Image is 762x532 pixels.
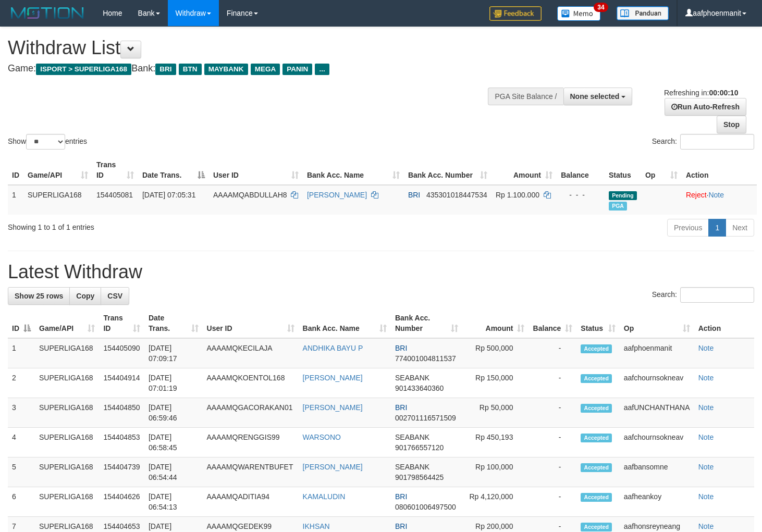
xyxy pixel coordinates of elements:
[395,414,456,422] span: Copy 002701116571509 to clipboard
[203,457,299,487] td: AAAAMQWARENTBUFET
[667,219,709,237] a: Previous
[581,404,612,413] span: Accepted
[203,487,299,517] td: AAAAMQADITIA94
[462,428,529,457] td: Rp 450,193
[303,492,346,501] a: KAMALUDIN
[144,368,203,398] td: [DATE] 07:01:19
[203,428,299,457] td: AAAAMQRENGGIS99
[8,38,498,58] h1: Withdraw List
[652,287,754,303] label: Search:
[462,487,529,517] td: Rp 4,120,000
[708,219,726,237] a: 1
[489,6,542,21] img: Feedback.jpg
[462,308,529,338] th: Amount: activate to sort column ascending
[395,522,407,530] span: BRI
[395,492,407,501] span: BRI
[561,190,600,200] div: - - -
[282,64,312,75] span: PANIN
[529,487,576,517] td: -
[23,155,92,185] th: Game/API: activate to sort column ascending
[8,338,35,368] td: 1
[101,287,129,305] a: CSV
[395,503,456,511] span: Copy 080601006497500 to clipboard
[529,338,576,368] td: -
[426,191,487,199] span: Copy 435301018447534 to clipboard
[698,433,714,441] a: Note
[557,155,605,185] th: Balance
[144,487,203,517] td: [DATE] 06:54:13
[99,338,144,368] td: 154405090
[620,487,694,517] td: aafheankoy
[496,191,539,199] span: Rp 1.100.000
[395,354,456,363] span: Copy 774001004811537 to clipboard
[581,344,612,353] span: Accepted
[404,155,491,185] th: Bank Acc. Number: activate to sort column ascending
[462,338,529,368] td: Rp 500,000
[395,463,429,471] span: SEABANK
[529,428,576,457] td: -
[15,292,63,300] span: Show 25 rows
[144,428,203,457] td: [DATE] 06:58:45
[620,338,694,368] td: aafphoenmanit
[581,523,612,531] span: Accepted
[35,428,99,457] td: SUPERLIGA168
[709,89,738,97] strong: 00:00:10
[529,368,576,398] td: -
[203,368,299,398] td: AAAAMQKOENTOL168
[605,155,641,185] th: Status
[708,191,724,199] a: Note
[155,64,176,75] span: BRI
[462,457,529,487] td: Rp 100,000
[665,98,746,116] a: Run Auto-Refresh
[529,398,576,428] td: -
[726,219,754,237] a: Next
[92,155,138,185] th: Trans ID: activate to sort column ascending
[395,403,407,412] span: BRI
[641,155,682,185] th: Op: activate to sort column ascending
[204,64,248,75] span: MAYBANK
[680,287,754,303] input: Search:
[303,433,341,441] a: WARSONO
[303,155,404,185] th: Bank Acc. Name: activate to sort column ascending
[563,88,633,105] button: None selected
[557,6,601,21] img: Button%20Memo.svg
[698,522,714,530] a: Note
[491,155,557,185] th: Amount: activate to sort column ascending
[144,308,203,338] th: Date Trans.: activate to sort column ascending
[8,368,35,398] td: 2
[581,463,612,472] span: Accepted
[529,308,576,338] th: Balance: activate to sort column ascending
[179,64,202,75] span: BTN
[99,428,144,457] td: 154404853
[299,308,391,338] th: Bank Acc. Name: activate to sort column ascending
[698,374,714,382] a: Note
[529,457,576,487] td: -
[680,134,754,150] input: Search:
[8,134,87,150] label: Show entries
[462,398,529,428] td: Rp 50,000
[8,457,35,487] td: 5
[488,88,563,105] div: PGA Site Balance /
[620,308,694,338] th: Op: activate to sort column ascending
[620,398,694,428] td: aafUNCHANTHANA
[35,487,99,517] td: SUPERLIGA168
[99,457,144,487] td: 154404739
[96,191,133,199] span: 154405081
[8,218,310,232] div: Showing 1 to 1 of 1 entries
[698,344,714,352] a: Note
[694,308,754,338] th: Action
[315,64,329,75] span: ...
[682,185,757,215] td: ·
[107,292,122,300] span: CSV
[203,398,299,428] td: AAAAMQGACORAKAN01
[686,191,707,199] a: Reject
[251,64,280,75] span: MEGA
[138,155,209,185] th: Date Trans.: activate to sort column descending
[570,92,620,101] span: None selected
[581,374,612,383] span: Accepted
[8,262,754,282] h1: Latest Withdraw
[307,191,367,199] a: [PERSON_NAME]
[594,3,608,12] span: 34
[395,384,444,392] span: Copy 901433640360 to clipboard
[99,398,144,428] td: 154404850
